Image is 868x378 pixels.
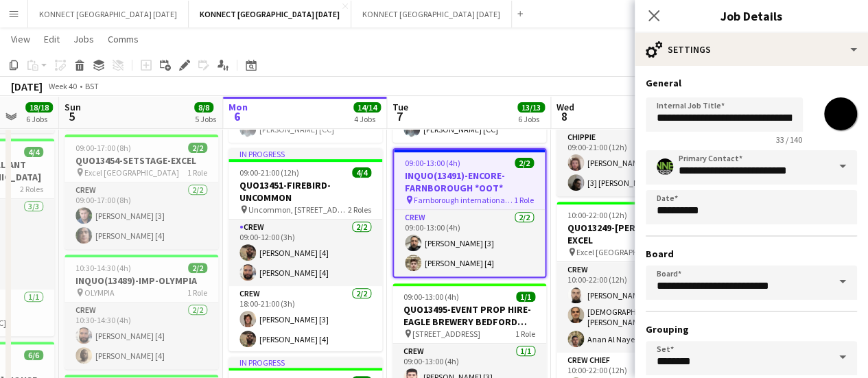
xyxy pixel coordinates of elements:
[38,30,65,48] a: Edit
[64,154,218,167] h3: QUO13454-SETSTAGE-EXCEL
[414,195,514,205] span: Farnborough international conference centre
[394,169,545,194] h3: INQUO(13491)-ENCORE-FARNBOROUGH *OOT*
[5,30,36,48] a: View
[567,210,627,220] span: 10:00-22:00 (12h)
[515,329,535,339] span: 1 Role
[228,101,248,113] span: Mon
[348,204,371,215] span: 2 Roles
[392,303,546,328] h3: QUO13495-EVENT PROP HIRE-EAGLE BREWERY BEDFORD *OOT*
[515,158,534,168] span: 2/2
[354,114,380,124] div: 4 Jobs
[226,108,248,124] span: 6
[517,102,545,113] span: 13/13
[108,33,139,45] span: Comms
[239,167,299,178] span: 09:00-21:00 (12h)
[765,134,813,145] span: 33 / 140
[228,148,382,159] div: In progress
[403,292,459,302] span: 09:00-13:00 (4h)
[24,147,43,157] span: 4/4
[64,303,218,369] app-card-role: Crew2/210:30-14:30 (4h)[PERSON_NAME] [4][PERSON_NAME] [4]
[518,114,544,124] div: 6 Jobs
[390,108,408,124] span: 7
[392,101,408,113] span: Tue
[188,263,207,273] span: 2/2
[556,222,710,246] h3: QUO13249-[PERSON_NAME]-EXCEL
[646,323,857,335] h3: Grouping
[228,286,382,353] app-card-role: Crew2/218:00-21:00 (3h)[PERSON_NAME] [3][PERSON_NAME] [4]
[646,248,857,260] h3: Board
[514,195,534,205] span: 1 Role
[11,33,30,45] span: View
[64,134,218,249] app-job-card: 09:00-17:00 (8h)2/2QUO13454-SETSTAGE-EXCEL Excel [GEOGRAPHIC_DATA]1 RoleCrew2/209:00-17:00 (8h)[P...
[635,7,868,25] h3: Job Details
[228,357,382,368] div: In progress
[394,210,545,276] app-card-role: Crew2/209:00-13:00 (4h)[PERSON_NAME] [3][PERSON_NAME] [4]
[44,33,60,45] span: Edit
[228,179,382,204] h3: QUO13451-FIREBIRD-UNCOMMON
[556,101,574,113] span: Wed
[64,101,81,113] span: Sun
[516,292,535,302] span: 1/1
[84,167,179,178] span: Excel [GEOGRAPHIC_DATA]
[25,102,53,113] span: 18/18
[187,167,207,178] span: 1 Role
[556,130,710,196] app-card-role: CHIPPIE2/209:00-21:00 (12h)[PERSON_NAME] [CC][3] [PERSON_NAME]
[187,287,207,298] span: 1 Role
[189,1,351,27] button: KONNECT [GEOGRAPHIC_DATA] [DATE]
[353,102,381,113] span: 14/14
[554,108,574,124] span: 8
[75,263,131,273] span: 10:30-14:30 (4h)
[85,81,99,91] div: BST
[556,262,710,353] app-card-role: Crew3/310:00-22:00 (12h)[PERSON_NAME] [4][DEMOGRAPHIC_DATA][PERSON_NAME] [3]Anan Al Nayean [2]
[75,143,131,153] span: 09:00-17:00 (8h)
[412,329,480,339] span: [STREET_ADDRESS]
[28,1,189,27] button: KONNECT [GEOGRAPHIC_DATA] [DATE]
[102,30,144,48] a: Comms
[352,167,371,178] span: 4/4
[195,114,216,124] div: 5 Jobs
[62,108,81,124] span: 5
[26,114,52,124] div: 6 Jobs
[45,81,80,91] span: Week 40
[64,274,218,287] h3: INQUO(13489)-IMP-OLYMPIA
[68,30,99,48] a: Jobs
[576,247,671,257] span: Excel [GEOGRAPHIC_DATA]
[392,148,546,278] app-job-card: 09:00-13:00 (4h)2/2INQUO(13491)-ENCORE-FARNBOROUGH *OOT* Farnborough international conference cen...
[64,255,218,369] app-job-card: 10:30-14:30 (4h)2/2INQUO(13489)-IMP-OLYMPIA OLYMPIA1 RoleCrew2/210:30-14:30 (4h)[PERSON_NAME] [4]...
[20,184,43,194] span: 2 Roles
[405,158,460,168] span: 09:00-13:00 (4h)
[64,182,218,249] app-card-role: Crew2/209:00-17:00 (8h)[PERSON_NAME] [3][PERSON_NAME] [4]
[11,80,43,93] div: [DATE]
[228,148,382,351] app-job-card: In progress09:00-21:00 (12h)4/4QUO13451-FIREBIRD-UNCOMMON Uncommon, [STREET_ADDRESS]2 RolesCrew2/...
[84,287,115,298] span: OLYMPIA
[635,33,868,66] div: Settings
[228,220,382,286] app-card-role: Crew2/209:00-12:00 (3h)[PERSON_NAME] [4][PERSON_NAME] [4]
[646,77,857,89] h3: General
[24,350,43,360] span: 6/6
[73,33,94,45] span: Jobs
[556,69,710,196] app-job-card: 09:00-21:00 (12h)2/2QUO13459DMN-NEC Birmingham *OOT* NEC1 RoleCHIPPIE2/209:00-21:00 (12h)[PERSON_...
[351,1,512,27] button: KONNECT [GEOGRAPHIC_DATA] [DATE]
[194,102,213,113] span: 8/8
[188,143,207,153] span: 2/2
[248,204,348,215] span: Uncommon, [STREET_ADDRESS]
